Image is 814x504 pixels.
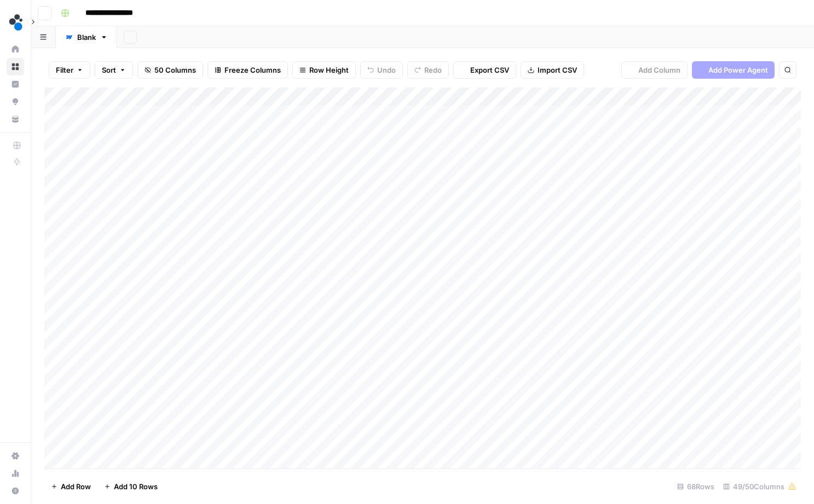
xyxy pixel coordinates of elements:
[719,478,801,495] div: 49/50 Columns
[673,478,719,495] div: 68 Rows
[207,61,288,79] button: Freeze Columns
[521,61,584,79] button: Import CSV
[377,65,396,75] span: Undo
[7,482,24,500] button: Help + Support
[56,65,73,75] span: Filter
[7,58,24,75] a: Browse
[692,61,775,79] button: Add Power Agent
[7,110,24,128] a: Your Data
[61,481,91,492] span: Add Row
[292,61,356,79] button: Row Height
[360,61,403,79] button: Undo
[708,65,768,75] span: Add Power Agent
[49,61,90,79] button: Filter
[224,65,281,75] span: Freeze Columns
[44,478,97,495] button: Add Row
[538,65,577,75] span: Import CSV
[638,65,680,75] span: Add Column
[309,65,349,75] span: Row Height
[7,40,24,58] a: Home
[97,478,164,495] button: Add 10 Rows
[102,65,116,75] span: Sort
[154,65,196,75] span: 50 Columns
[7,9,24,36] button: Workspace: spot.ai
[56,26,117,48] a: Blank
[453,61,516,79] button: Export CSV
[7,75,24,93] a: Insights
[95,61,133,79] button: Sort
[621,61,688,79] button: Add Column
[77,32,96,43] div: Blank
[7,447,24,465] a: Settings
[7,93,24,110] a: Opportunities
[7,13,26,32] img: spot.ai Logo
[7,465,24,482] a: Usage
[114,481,158,492] span: Add 10 Rows
[407,61,449,79] button: Redo
[424,65,442,75] span: Redo
[470,65,509,75] span: Export CSV
[137,61,203,79] button: 50 Columns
